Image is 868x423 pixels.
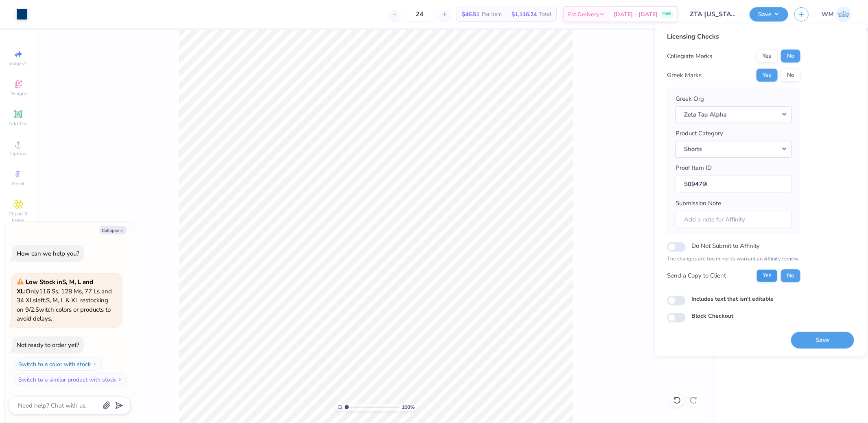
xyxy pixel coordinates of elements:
[750,7,788,22] button: Save
[4,210,33,223] span: Clipart & logos
[12,180,25,187] span: Greek
[667,71,702,80] div: Greek Marks
[14,373,127,386] button: Switch to a similar product with stock
[512,10,537,19] span: $1,116.24
[691,312,733,320] label: Block Checkout
[462,10,479,19] span: $46.51
[791,332,854,348] button: Save
[17,249,79,258] div: How can we help you?
[539,10,551,19] span: Total
[836,7,852,22] img: Wilfredo Manabat
[17,278,112,323] span: Only 116 Ss, 128 Ms, 77 Ls and 34 XLs left. S, M, L & XL restocking on 9/2. Switch colors or prod...
[99,226,127,234] button: Collapse
[404,7,435,22] input: – –
[14,358,102,371] button: Switch to a color with stock
[614,10,658,19] span: [DATE] - [DATE]
[667,32,800,41] div: Licensing Checks
[92,362,97,367] img: Switch to a color with stock
[691,241,760,251] label: Do Not Submit to Affinity
[756,50,778,63] button: Yes
[9,120,28,127] span: Add Text
[676,163,712,173] label: Proof Item ID
[10,150,26,157] span: Upload
[822,10,834,19] span: WM
[482,10,502,19] span: Per Item
[118,377,122,382] img: Switch to a similar product with stock
[822,7,852,22] a: WM
[756,69,778,82] button: Yes
[676,94,704,104] label: Greek Org
[676,106,792,123] button: Zeta Tau Alpha
[9,60,28,67] span: Image AI
[667,255,800,263] p: The changes are too minor to warrant an Affinity review.
[662,11,671,17] span: FREE
[17,341,79,349] div: Not ready to order yet?
[756,269,778,282] button: Yes
[781,50,800,63] button: No
[667,52,712,61] div: Collegiate Marks
[676,141,792,157] button: Shorts
[676,199,721,208] label: Submission Note
[684,6,743,22] input: Untitled Design
[691,294,774,303] label: Includes text that isn't editable
[781,269,800,282] button: No
[9,90,27,97] span: Designs
[667,271,726,280] div: Send a Copy to Client
[676,210,792,228] input: Add a note for Affinity
[568,10,599,19] span: Est. Delivery
[676,129,723,138] label: Product Category
[17,278,93,295] strong: Low Stock in S, M, L and XL :
[781,69,800,82] button: No
[402,403,415,411] span: 100 %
